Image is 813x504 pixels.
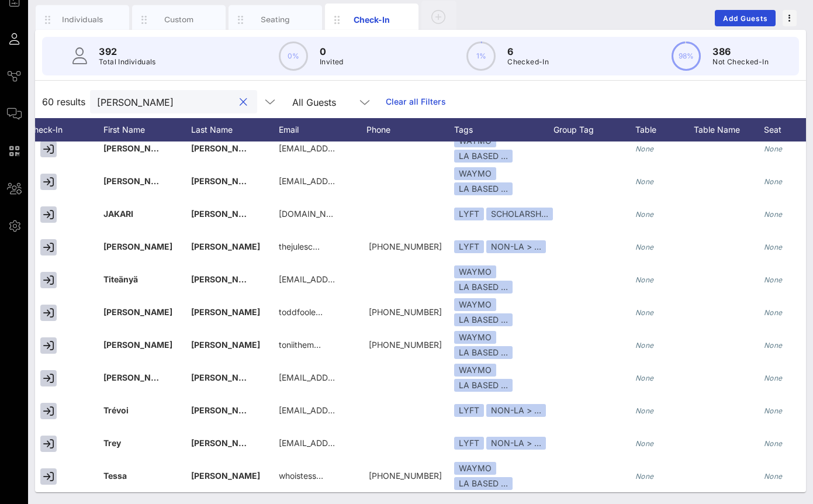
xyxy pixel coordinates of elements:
[285,90,379,113] div: All Guests
[99,56,156,68] p: Total Individuals
[712,44,769,58] p: 386
[635,210,654,219] i: None
[153,14,205,25] div: Custom
[103,118,191,141] div: First Name
[454,364,496,377] div: WAYMO
[712,56,769,68] p: Not Checked-In
[103,405,129,415] span: Trévoi
[191,143,260,153] span: [PERSON_NAME]
[103,307,172,317] span: [PERSON_NAME]
[279,143,420,153] span: [EMAIL_ADDRESS][DOMAIN_NAME]
[454,437,484,450] div: LYFT
[191,118,279,141] div: Last Name
[103,438,121,448] span: Trey
[454,118,553,141] div: Tags
[369,471,442,481] span: +18188567009
[103,471,127,481] span: Tessa
[764,243,783,251] i: None
[454,379,513,392] div: LA BASED …
[279,274,420,284] span: [EMAIL_ADDRESS][DOMAIN_NAME]
[635,118,694,141] div: Table
[722,14,769,23] span: Add Guests
[715,10,776,26] button: Add Guests
[279,176,420,186] span: [EMAIL_ADDRESS][DOMAIN_NAME]
[764,439,783,448] i: None
[103,176,172,186] span: [PERSON_NAME]
[635,406,654,415] i: None
[191,176,260,186] span: [PERSON_NAME]
[366,118,454,141] div: Phone
[279,405,420,415] span: [EMAIL_ADDRESS][DOMAIN_NAME]
[454,331,496,344] div: WAYMO
[486,404,546,417] div: NON-LA > …
[103,209,133,219] span: JAKARI
[694,118,764,141] div: Table Name
[279,118,366,141] div: Email
[292,97,336,108] div: All Guests
[764,275,783,284] i: None
[635,374,654,382] i: None
[764,308,783,317] i: None
[454,462,496,475] div: WAYMO
[191,438,260,448] span: [PERSON_NAME]
[386,95,446,108] a: Clear all Filters
[454,346,513,359] div: LA BASED …
[103,340,172,350] span: [PERSON_NAME]
[369,340,442,350] span: +16783587831
[635,308,654,317] i: None
[486,437,546,450] div: NON-LA > …
[454,313,513,326] div: LA BASED …
[454,281,513,294] div: LA BASED …
[764,406,783,415] i: None
[764,177,783,186] i: None
[454,167,496,180] div: WAYMO
[635,439,654,448] i: None
[454,150,513,163] div: LA BASED …
[553,118,635,141] div: Group Tag
[635,243,654,251] i: None
[507,56,549,68] p: Checked-In
[279,209,488,219] span: [DOMAIN_NAME][EMAIL_ADDRESS][DOMAIN_NAME]
[191,405,260,415] span: [PERSON_NAME]
[764,210,783,219] i: None
[103,372,172,382] span: [PERSON_NAME]
[103,241,172,251] span: [PERSON_NAME]
[454,265,496,278] div: WAYMO
[454,404,484,417] div: LYFT
[764,144,783,153] i: None
[279,460,323,492] p: whoistess…
[279,296,323,329] p: toddfoole…
[369,307,442,317] span: +18584143346
[240,96,247,108] button: clear icon
[279,372,420,382] span: [EMAIL_ADDRESS][DOMAIN_NAME]
[279,438,420,448] span: [EMAIL_ADDRESS][DOMAIN_NAME]
[279,230,320,263] p: thejulesc…
[635,144,654,153] i: None
[454,182,513,195] div: LA BASED …
[507,44,549,58] p: 6
[42,95,85,109] span: 60 results
[22,118,80,141] div: Check-In
[250,14,302,25] div: Seating
[764,341,783,350] i: None
[279,329,321,361] p: toniithem…
[57,14,109,25] div: Individuals
[191,372,260,382] span: [PERSON_NAME]
[191,209,260,219] span: [PERSON_NAME]
[369,241,442,251] span: +17579859946
[191,241,260,251] span: [PERSON_NAME]
[99,44,156,58] p: 392
[191,340,260,350] span: [PERSON_NAME]
[635,275,654,284] i: None
[103,143,172,153] span: [PERSON_NAME]
[454,208,484,220] div: LYFT
[764,472,783,481] i: None
[454,477,513,490] div: LA BASED …
[635,341,654,350] i: None
[635,472,654,481] i: None
[486,208,553,220] div: SCHOLARSH…
[454,240,484,253] div: LYFT
[103,274,138,284] span: Titeänyä
[191,471,260,481] span: [PERSON_NAME]
[320,56,344,68] p: Invited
